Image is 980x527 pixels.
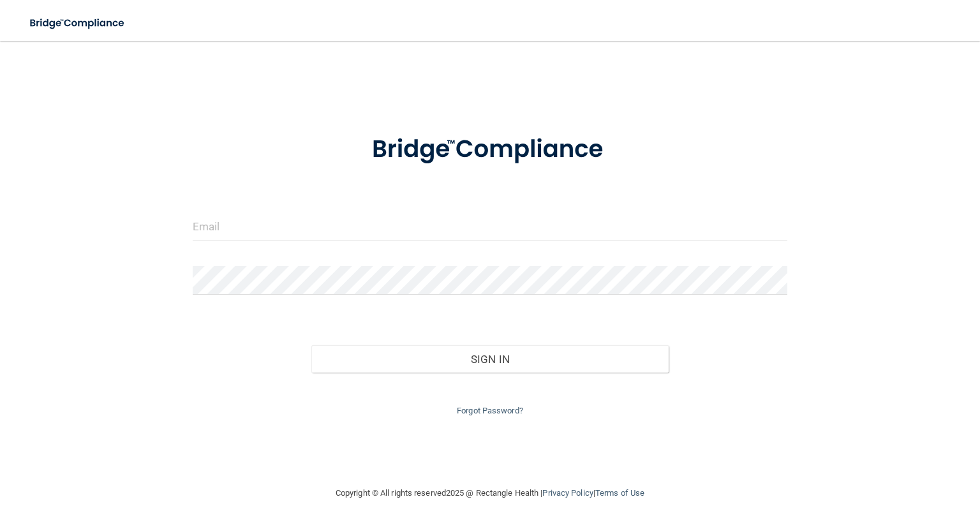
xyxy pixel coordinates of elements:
[346,117,634,182] img: bridge_compliance_login_screen.278c3ca4.svg
[257,473,723,514] div: Copyright © All rights reserved 2025 @ Rectangle Health | |
[19,10,137,36] img: bridge_compliance_login_screen.278c3ca4.svg
[311,345,668,373] button: Sign In
[542,488,593,498] a: Privacy Policy
[457,406,523,415] a: Forgot Password?
[193,212,787,241] input: Email
[595,488,644,498] a: Terms of Use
